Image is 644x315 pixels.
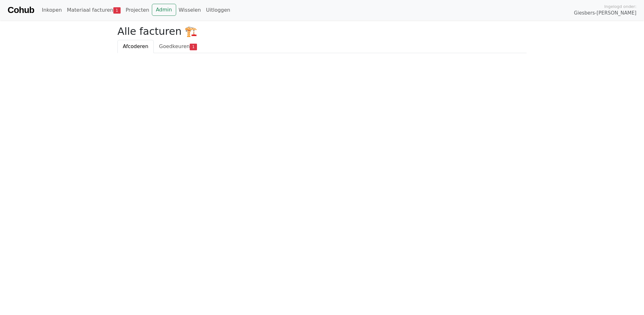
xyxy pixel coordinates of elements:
[154,40,202,53] a: Goedkeuren1
[117,25,527,37] h2: Alle facturen 🏗️
[190,44,197,50] span: 1
[123,4,152,16] a: Projecten
[176,4,204,16] a: Wisselen
[204,4,233,16] a: Uitloggen
[117,40,154,53] a: Afcoderen
[64,4,123,16] a: Materiaal facturen1
[39,4,64,16] a: Inkopen
[113,7,121,14] span: 1
[152,4,176,16] a: Admin
[574,9,636,17] span: Giesbers-[PERSON_NAME]
[123,43,148,49] span: Afcoderen
[8,3,34,18] a: Cohub
[159,43,190,49] span: Goedkeuren
[604,3,636,9] span: Ingelogd onder:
